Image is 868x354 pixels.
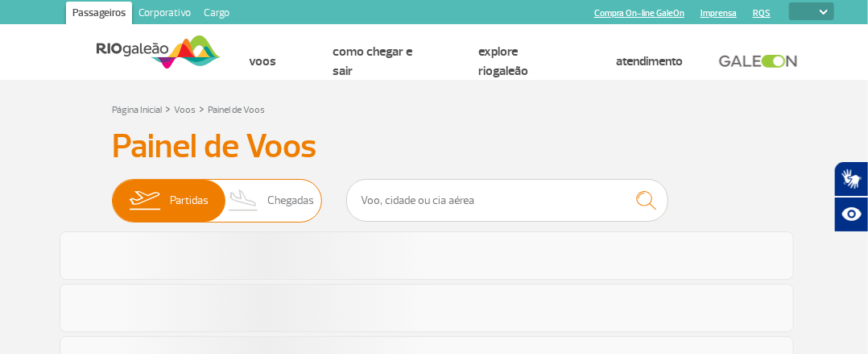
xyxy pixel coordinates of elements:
[112,127,756,167] h3: Painel de Voos
[594,8,684,19] a: Compra On-line GaleOn
[753,8,771,19] a: RQS
[199,99,205,118] a: >
[249,53,276,69] a: Voos
[119,180,170,222] img: slider-embarque
[174,104,196,116] a: Voos
[333,44,412,79] a: Como chegar e sair
[165,99,171,118] a: >
[346,179,668,222] input: Voo, cidade ou cia aérea
[170,180,209,222] span: Partidas
[197,2,236,27] a: Cargo
[701,8,737,19] a: Imprensa
[208,104,265,116] a: Painel de Voos
[112,104,162,116] a: Página Inicial
[834,161,868,197] button: Abrir tradutor de língua de sinais.
[132,2,197,27] a: Corporativo
[834,197,868,232] button: Abrir recursos assistivos.
[834,161,868,232] div: Plugin de acessibilidade da Hand Talk.
[220,180,267,222] img: slider-desembarque
[479,44,529,79] a: Explore RIOgaleão
[267,180,314,222] span: Chegadas
[616,53,683,69] a: Atendimento
[66,2,132,27] a: Passageiros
